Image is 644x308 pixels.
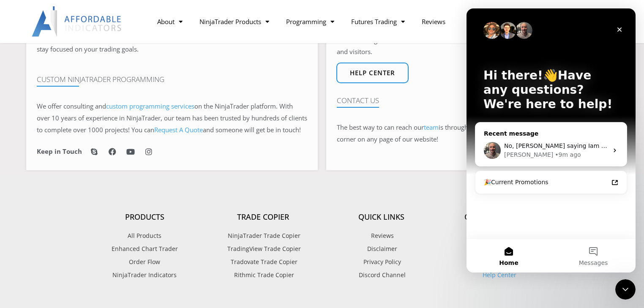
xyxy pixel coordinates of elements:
h4: Products [85,213,204,222]
p: 8:00 AM – 6:00 PM EST [440,243,559,254]
iframe: Intercom live chat [615,279,636,300]
h4: Quick Links [322,213,440,222]
a: Enhanced Chart Trader [85,243,204,254]
div: [PERSON_NAME] [38,142,87,151]
span: Rithmic Trade Copier [232,270,294,281]
a: Programming [278,12,343,31]
span: Disclaimer [365,243,397,254]
a: Discord Channel [322,270,440,281]
h6: Keep in Touch [37,147,82,155]
span: Reviews [369,230,394,241]
a: Privacy Policy [322,256,440,267]
a: NinjaTrader Indicators [85,270,204,281]
a: Reviews [413,12,454,31]
a: Order Flow [85,256,204,267]
p: The best way to can reach our is through the the help icon in the lower right-hand corner on any ... [337,122,607,145]
button: Messages [85,230,169,264]
div: • 9m ago [88,142,114,151]
a: Tradovate Trade Copier [204,256,322,267]
a: custom programming services [106,102,194,110]
a: NinjaTrader Trade Copier [204,230,322,241]
span: All Products [128,230,161,241]
span: Enhanced Chart Trader [112,243,178,254]
p: [DATE] – [DATE] [440,230,559,241]
iframe: Intercom live chat [467,8,636,273]
a: Help Center [483,271,516,279]
span: Messages [112,251,142,257]
a: Rithmic Trade Copier [204,270,322,281]
a: NinjaTrader Products [191,12,278,31]
span: on the NinjaTrader platform. With over 10 years of experience in NinjaTrader, our team has been t... [37,102,307,134]
a: Disclaimer [322,243,440,254]
a: Reviews [322,230,440,241]
img: LogoAI | Affordable Indicators – NinjaTrader [32,6,123,37]
a: Help center [336,63,409,83]
div: Close [145,14,161,29]
div: 🎉Current Promotions [17,169,142,178]
a: All Products [85,230,204,241]
span: We offer consulting and [37,102,194,110]
h4: Operating Hours [440,213,559,222]
span: Privacy Policy [361,256,401,267]
span: TradingView Trade Copier [225,243,301,254]
span: NinjaTrader Trade Copier [226,230,300,241]
span: NinjaTrader Indicators [112,270,177,281]
a: About [149,12,191,31]
h4: Trade Copier [204,213,322,222]
span: Discord Channel [357,270,406,281]
a: Futures Trading [343,12,413,31]
span: at an hourly rate so you can eliminate distractions and stay focused on your trading goals. [37,33,307,53]
span: Home [33,251,52,257]
h4: Custom NinjaTrader Programming [37,75,307,84]
span: Tradovate Trade Copier [229,256,297,267]
a: Request A Quote [154,125,203,134]
a: team [424,123,439,131]
a: TradingView Trade Copier [204,243,322,254]
a: 🎉Current Promotions [12,166,157,182]
span: Order Flow [129,256,160,267]
nav: Menu [149,12,499,31]
span: Help center [350,70,395,76]
p: Search through our article database for answers to most common questions from customers and visit... [337,35,607,58]
h4: Contact Us [337,96,607,105]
